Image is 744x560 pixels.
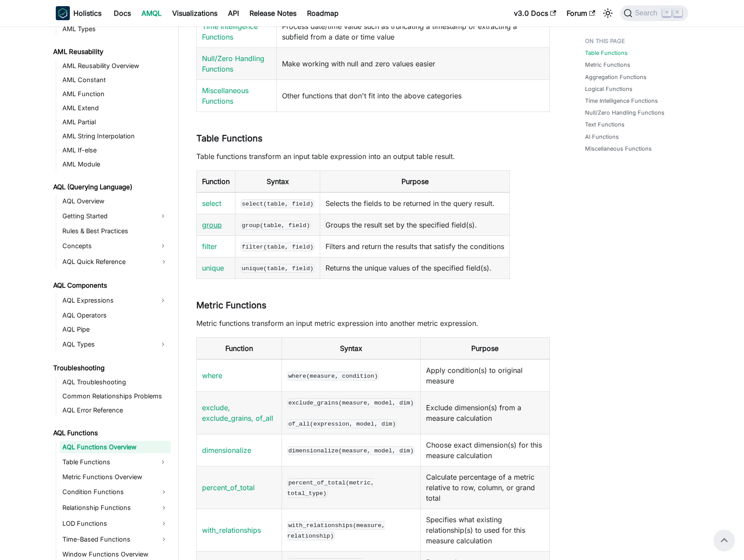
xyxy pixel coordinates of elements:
[60,441,171,453] a: AQL Functions Overview
[155,455,171,469] button: Expand sidebar category 'Table Functions'
[287,446,415,455] code: dimensionalize(measure, model, dim)
[241,199,314,208] code: select(table, field)
[420,466,549,509] td: Calculate percentage of a metric relative to row, column, or grand total
[509,6,561,20] a: v3.0 Docs
[60,485,171,499] a: Condition Functions
[320,214,510,236] td: Groups the result set by the specified field(s).
[60,239,155,253] a: Concepts
[223,6,244,20] a: API
[241,221,311,230] code: group(table, field)
[60,209,155,223] a: Getting Started
[202,199,221,208] a: select
[585,85,632,93] a: Logical Functions
[60,255,171,269] a: AQL Quick Reference
[155,293,171,307] button: Expand sidebar category 'AQL Expressions'
[60,74,171,86] a: AML Constant
[197,338,282,360] th: Function
[714,530,735,551] button: Scroll back to top
[60,390,171,402] a: Common Relationships Problems
[202,371,222,380] a: where
[60,116,171,128] a: AML Partial
[196,133,550,144] h3: Table Functions
[51,279,171,292] a: AQL Components
[241,242,314,251] code: filter(table, field)
[320,257,510,279] td: Returns the unique values of the specified field(s).
[60,501,171,515] a: Relationship Functions
[420,359,549,392] td: Apply condition(s) to original measure
[561,6,600,20] a: Forum
[60,471,171,483] a: Metric Functions Overview
[276,48,549,80] td: Make working with null and zero values easier
[60,376,171,388] a: AQL Troubleshooting
[60,404,171,416] a: AQL Error Reference
[60,158,171,170] a: AML Module
[202,54,264,73] a: Null/Zero Handling Functions
[585,61,630,69] a: Metric Functions
[202,242,217,251] a: filter
[60,532,171,546] a: Time-Based Functions
[287,398,415,407] code: exclude_grains(measure, model, dim)
[202,264,224,272] a: unique
[60,23,171,35] a: AML Types
[60,323,171,336] a: AQL Pipe
[241,264,314,273] code: unique(table, field)
[282,338,420,360] th: Syntax
[56,6,70,20] img: Holistics
[620,5,688,21] button: Search (Command+K)
[585,120,625,129] a: Text Functions
[60,60,171,72] a: AML Reusability Overview
[320,236,510,257] td: Filters and return the results that satisfy the conditions
[276,80,549,112] td: Other functions that don't fit into the above categories
[73,8,101,18] b: Holistics
[632,9,663,17] span: Search
[51,181,171,193] a: AQL (Querying Language)
[202,220,222,229] a: group
[136,6,167,20] a: AMQL
[60,88,171,100] a: AML Function
[60,195,171,207] a: AQL Overview
[167,6,223,20] a: Visualizations
[585,49,628,57] a: Table Functions
[585,108,665,117] a: Null/Zero Handling Functions
[155,337,171,351] button: Expand sidebar category 'AQL Types'
[202,86,249,105] a: Miscellaneous Functions
[60,102,171,114] a: AML Extend
[60,455,155,469] a: Table Functions
[585,97,658,105] a: Time Intelligence Functions
[155,239,171,253] button: Expand sidebar category 'Concepts'
[287,478,374,498] code: percent_of_total(metric, total_type)
[585,145,652,153] a: Miscellaneous Functions
[202,483,255,492] a: percent_of_total
[60,144,171,156] a: AML If-else
[276,16,549,48] td: Process date/time value such as truncating a timestamp or extracting a subfield from a date or ti...
[244,6,302,20] a: Release Notes
[287,521,385,540] code: with_relationships(measure, relationship)
[202,446,251,455] a: dimensionalize
[60,309,171,322] a: AQL Operators
[60,130,171,142] a: AML String Interpolation
[60,337,155,351] a: AQL Types
[196,151,550,162] p: Table functions transform an input table expression into an output table result.
[673,9,682,17] kbd: K
[60,293,155,307] a: AQL Expressions
[287,372,379,380] code: where(measure, condition)
[287,419,397,428] code: of_all(expression, model, dim)
[155,209,171,223] button: Expand sidebar category 'Getting Started'
[56,6,101,20] a: HolisticsHolistics
[51,427,171,439] a: AQL Functions
[420,509,549,552] td: Specifies what existing relationship(s) to used for this measure calculation
[196,318,550,329] p: Metric functions transform an input metric expression into another metric expression.
[47,26,179,560] nav: Docs sidebar
[601,6,615,20] button: Switch between dark and light mode (currently light mode)
[51,362,171,374] a: Troubleshooting
[420,392,549,434] td: Exclude dimension(s) from a measure calculation
[320,171,510,193] th: Purpose
[51,46,171,58] a: AML Reusability
[196,300,550,311] h3: Metric Functions
[420,338,549,360] th: Purpose
[235,171,320,193] th: Syntax
[585,133,619,141] a: AI Functions
[60,517,171,531] a: LOD Functions
[108,6,136,20] a: Docs
[585,73,646,81] a: Aggregation Functions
